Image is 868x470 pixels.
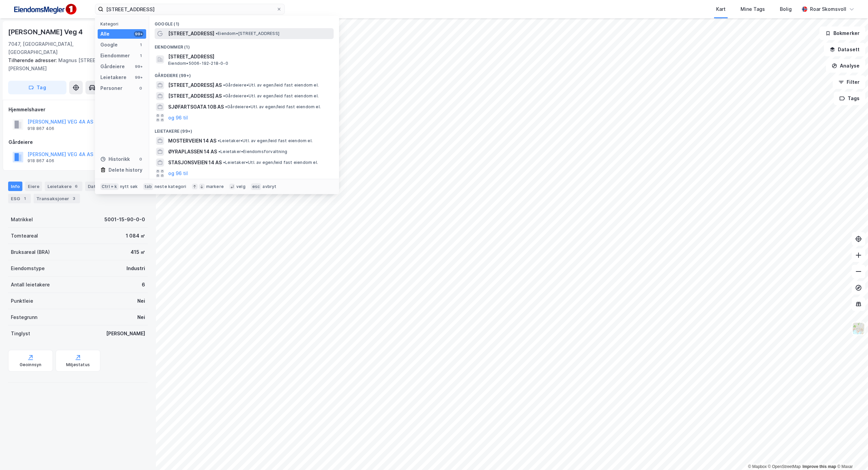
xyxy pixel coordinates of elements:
[25,182,42,191] div: Eiere
[834,437,868,470] iframe: Chat Widget
[8,57,58,63] span: Tilhørende adresser:
[134,31,143,37] div: 99+
[100,84,122,92] div: Personer
[21,195,28,202] div: 1
[741,5,765,13] div: Mine Tags
[138,86,143,91] div: 0
[134,75,143,80] div: 99+
[71,195,77,202] div: 3
[73,183,80,190] div: 6
[8,182,22,191] div: Info
[143,183,153,190] div: tab
[8,106,147,114] div: Hjemmelshaver
[826,59,865,73] button: Analyse
[168,61,228,66] span: Eiendom • 5006-192-218-0-0
[85,182,111,191] div: Datasett
[168,158,222,167] span: STASJONSVEIEN 14 AS
[810,5,846,13] div: Roar Skomsvoll
[834,437,868,470] div: Kontrollprogram for chat
[834,92,865,105] button: Tags
[45,182,82,191] div: Leietakere
[168,92,222,100] span: [STREET_ADDRESS] AS
[100,155,130,163] div: Historikk
[223,160,225,165] span: •
[120,184,138,189] div: nytt søk
[168,148,217,156] span: ØYRAPLASSEN 14 AS
[27,126,54,131] div: 918 867 406
[168,81,222,89] span: [STREET_ADDRESS] AS
[216,31,279,36] span: Eiendom • [STREET_ADDRESS]
[218,149,287,154] span: Leietaker • Eiendomsforvaltning
[155,184,186,189] div: neste kategori
[126,232,145,240] div: 1 084 ㎡
[11,232,38,240] div: Tomteareal
[104,215,145,224] div: 5001-15-90-0-0
[11,215,33,224] div: Matrikkel
[149,123,339,135] div: Leietakere (99+)
[11,313,37,321] div: Festegrunn
[34,194,80,203] div: Transaksjoner
[100,52,130,60] div: Eiendommer
[833,75,865,89] button: Filter
[11,330,30,338] div: Tinglyst
[131,248,145,256] div: 415 ㎡
[852,322,865,335] img: Z
[142,281,145,289] div: 6
[134,64,143,69] div: 99+
[262,184,276,189] div: avbryt
[100,183,119,190] div: Ctrl + k
[218,149,220,154] span: •
[137,297,145,305] div: Nei
[824,43,865,56] button: Datasett
[106,330,145,338] div: [PERSON_NAME]
[168,30,214,38] span: [STREET_ADDRESS]
[138,156,143,162] div: 0
[100,21,146,26] div: Kategori
[716,5,726,13] div: Kart
[11,2,79,17] img: F4PB6Px+NJ5v8B7XTbfpPpyloAAAAASUVORK5CYII=
[138,53,143,58] div: 1
[223,160,318,165] span: Leietaker • Utl. av egen/leid fast eiendom el.
[8,26,84,37] div: [PERSON_NAME] Veg 4
[100,30,110,38] div: Alle
[206,184,224,189] div: markere
[768,464,801,469] a: OpenStreetMap
[236,184,245,189] div: velg
[66,362,90,368] div: Miljøstatus
[108,166,142,174] div: Delete history
[218,138,220,143] span: •
[20,362,42,368] div: Geoinnsyn
[103,4,276,14] input: Søk på adresse, matrikkel, gårdeiere, leietakere eller personer
[168,137,216,145] span: MOSTERVEIEN 14 AS
[11,248,50,256] div: Bruksareal (BRA)
[168,114,188,122] button: og 96 til
[149,68,339,80] div: Gårdeiere (99+)
[223,82,225,88] span: •
[223,82,319,88] span: Gårdeiere • Utl. av egen/leid fast eiendom el.
[225,104,227,109] span: •
[126,264,145,272] div: Industri
[8,40,96,56] div: 7047, [GEOGRAPHIC_DATA], [GEOGRAPHIC_DATA]
[100,62,125,71] div: Gårdeiere
[168,103,224,111] span: SJØFARTSGATA 10B AS
[8,81,66,94] button: Tag
[8,138,147,146] div: Gårdeiere
[168,53,331,61] span: [STREET_ADDRESS]
[251,183,261,190] div: esc
[11,281,50,289] div: Antall leietakere
[149,16,339,28] div: Google (1)
[27,158,54,164] div: 918 867 406
[8,194,31,203] div: ESG
[138,42,143,48] div: 1
[149,39,339,51] div: Eiendommer (1)
[11,297,33,305] div: Punktleie
[780,5,792,13] div: Bolig
[803,464,836,469] a: Improve this map
[223,93,225,98] span: •
[8,56,142,73] div: Magnus [STREET_ADDRESS][PERSON_NAME]
[748,464,767,469] a: Mapbox
[225,104,321,110] span: Gårdeiere • Utl. av egen/leid fast eiendom el.
[100,73,126,81] div: Leietakere
[137,313,145,321] div: Nei
[223,93,319,99] span: Gårdeiere • Utl. av egen/leid fast eiendom el.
